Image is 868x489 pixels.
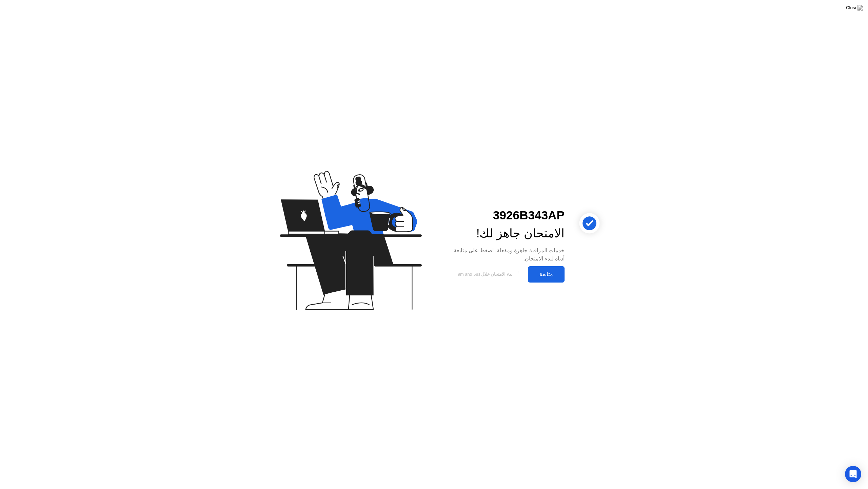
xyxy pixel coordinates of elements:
span: 9m and 58s [458,272,480,277]
div: خدمات المراقبة جاهزة ومفعلة. اضغط على متابعة أدناه لبدء الامتحان. [445,247,565,263]
div: 3926B343AP [445,206,565,224]
img: Close [846,5,863,11]
button: متابعة [528,266,565,283]
div: Open Intercom Messenger [845,466,861,482]
div: متابعة [530,271,563,277]
button: بدء الامتحان خلال9m and 58s [445,268,525,281]
div: الامتحان جاهز لك! [445,224,565,242]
